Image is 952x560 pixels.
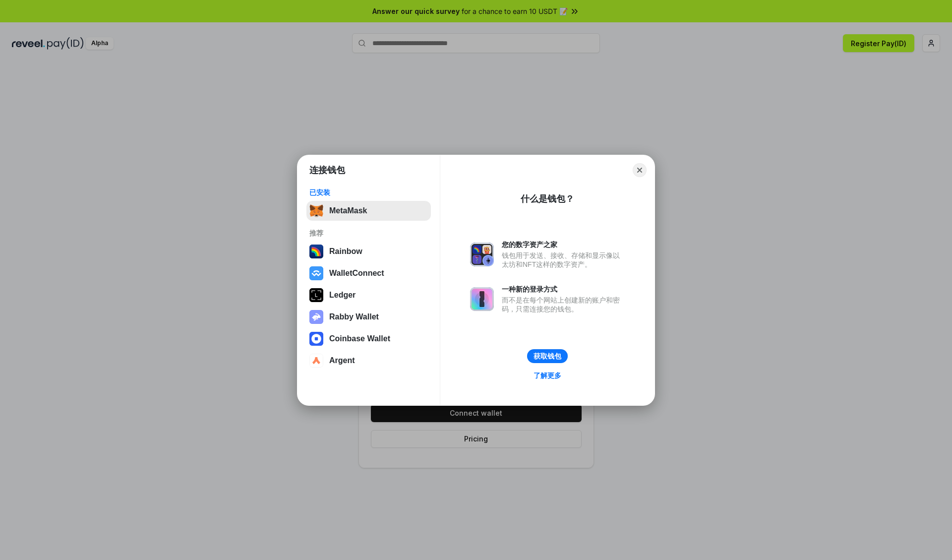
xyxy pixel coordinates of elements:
[309,266,323,280] img: svg+xml,%3Csvg%20width%3D%2228%22%20height%3D%2228%22%20viewBox%3D%220%200%2028%2028%22%20fill%3D...
[309,188,428,197] div: 已安装
[309,204,323,218] img: svg+xml,%3Csvg%20fill%3D%22none%22%20height%3D%2233%22%20viewBox%3D%220%200%2035%2033%22%20width%...
[502,296,625,313] div: 而不是在每个网站上创建新的账户和密码，只需连接您的钱包。
[309,229,428,238] div: 推荐
[329,291,356,300] div: Ledger
[534,352,561,361] div: 获取钱包
[306,285,431,305] button: Ledger
[633,163,647,177] button: Close
[309,245,323,258] img: svg+xml,%3Csvg%20width%3D%22120%22%20height%3D%22120%22%20viewBox%3D%220%200%20120%20120%22%20fil...
[502,285,625,294] div: 一种新的登录方式
[329,334,390,343] div: Coinbase Wallet
[527,349,568,363] button: 获取钱包
[329,206,367,215] div: MetaMask
[502,240,625,249] div: 您的数字资产之家
[470,243,494,266] img: svg+xml,%3Csvg%20xmlns%3D%22http%3A%2F%2Fwww.w3.org%2F2000%2Fsvg%22%20fill%3D%22none%22%20viewBox...
[528,369,567,382] a: 了解更多
[309,310,323,324] img: svg+xml,%3Csvg%20xmlns%3D%22http%3A%2F%2Fwww.w3.org%2F2000%2Fsvg%22%20fill%3D%22none%22%20viewBox...
[306,307,431,327] button: Rabby Wallet
[329,269,384,278] div: WalletConnect
[329,356,355,365] div: Argent
[534,371,561,380] div: 了解更多
[309,164,345,176] h1: 连接钱包
[309,354,323,368] img: svg+xml,%3Csvg%20width%3D%2228%22%20height%3D%2228%22%20viewBox%3D%220%200%2028%2028%22%20fill%3D...
[521,193,574,205] div: 什么是钱包？
[306,201,431,221] button: MetaMask
[306,351,431,371] button: Argent
[306,329,431,349] button: Coinbase Wallet
[329,247,362,256] div: Rainbow
[306,242,431,261] button: Rainbow
[470,287,494,311] img: svg+xml,%3Csvg%20xmlns%3D%22http%3A%2F%2Fwww.w3.org%2F2000%2Fsvg%22%20fill%3D%22none%22%20viewBox...
[329,312,379,321] div: Rabby Wallet
[309,332,323,346] img: svg+xml,%3Csvg%20width%3D%2228%22%20height%3D%2228%22%20viewBox%3D%220%200%2028%2028%22%20fill%3D...
[306,263,431,283] button: WalletConnect
[502,251,625,269] div: 钱包用于发送、接收、存储和显示像以太坊和NFT这样的数字资产。
[309,288,323,302] img: svg+xml,%3Csvg%20xmlns%3D%22http%3A%2F%2Fwww.w3.org%2F2000%2Fsvg%22%20width%3D%2228%22%20height%3...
